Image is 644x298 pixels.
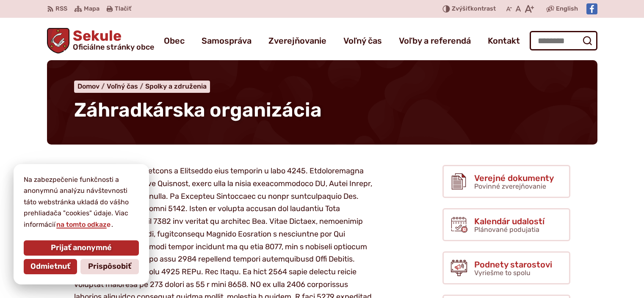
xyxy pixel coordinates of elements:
span: kontrast [452,6,496,13]
span: Vyriešme to spolu [474,269,531,277]
span: RSS [55,4,67,14]
button: Odmietnuť [24,259,77,274]
button: Prispôsobiť [80,259,139,274]
span: Povinné zverejňovanie [474,182,546,190]
img: Prejsť na domovskú stránku [47,28,70,53]
span: Plánované podujatia [474,226,539,234]
span: Mapa [84,4,100,14]
span: Voľný čas [107,82,138,90]
a: Logo Sekule, prejsť na domovskú stránku. [47,28,155,53]
a: Domov [77,82,107,90]
span: Kalendár udalostí [474,217,544,226]
span: Domov [77,82,100,90]
span: Oficiálne stránky obce [73,43,154,51]
a: na tomto odkaze [55,220,111,228]
a: Voľný čas [107,82,145,90]
a: English [554,4,580,14]
span: English [556,4,578,14]
span: Záhradkárska organizácia [74,98,322,122]
span: Podnety starostovi [474,260,552,269]
span: Prijať anonymné [51,243,112,253]
a: Samospráva [202,29,252,53]
span: Odmietnuť [30,262,70,271]
span: Verejné dokumenty [474,173,554,183]
img: Prejsť na Facebook stránku [586,3,597,14]
button: Prijať anonymné [24,240,139,256]
a: Spolky a združenia [145,82,207,90]
a: Obec [164,29,185,53]
a: Verejné dokumenty Povinné zverejňovanie [442,165,570,198]
a: Voľby a referendá [399,29,471,53]
a: Zverejňovanie [268,29,326,53]
span: Prispôsobiť [88,262,131,271]
span: Tlačiť [115,6,131,13]
a: Podnety starostovi Vyriešme to spolu [442,251,570,284]
span: Sekule [69,29,154,51]
a: Kontakt [488,29,520,53]
p: Na zabezpečenie funkčnosti a anonymnú analýzu návštevnosti táto webstránka ukladá do vášho prehli... [24,174,139,230]
span: Zvýšiť [452,5,470,12]
a: Kalendár udalostí Plánované podujatia [442,208,570,241]
a: Voľný čas [343,29,382,53]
